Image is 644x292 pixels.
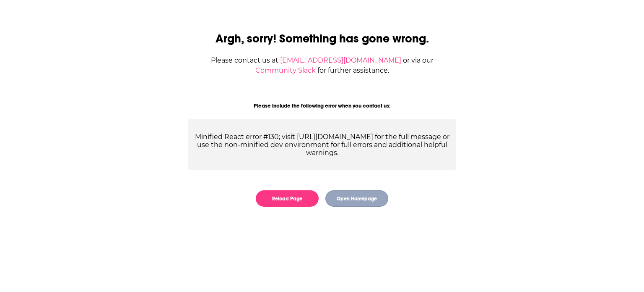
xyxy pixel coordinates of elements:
div: Minified React error #130; visit [URL][DOMAIN_NAME] for the full message or use the non-minified ... [188,119,456,170]
div: Please include the following error when you contact us: [188,103,456,109]
button: Open Homepage [325,190,388,207]
div: Please contact us at or via our for further assistance. [188,55,456,76]
h2: Argh, sorry! Something has gone wrong. [188,32,456,46]
button: Reload Page [256,190,319,207]
a: [EMAIL_ADDRESS][DOMAIN_NAME] [280,56,401,64]
a: Community Slack [255,66,316,74]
